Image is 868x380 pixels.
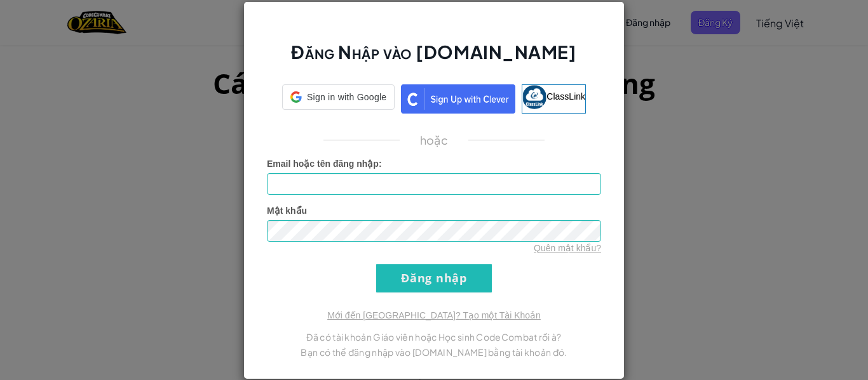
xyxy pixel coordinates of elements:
[522,85,546,109] img: classlink-logo-small.png
[267,206,307,216] span: Mật khẩu
[327,310,541,320] a: Mới đến [GEOGRAPHIC_DATA]? Tạo một Tài Khoản
[307,91,386,103] span: Sign in with Google
[267,40,601,77] h2: Đăng Nhập vào [DOMAIN_NAME]
[376,264,492,292] input: Đăng nhập
[534,243,601,253] a: Quên mật khẩu?
[267,344,601,360] p: Bạn có thể đăng nhập vào [DOMAIN_NAME] bằng tài khoản đó.
[267,329,601,344] p: Đã có tài khoản Giáo viên hoặc Học sinh CodeCombat rồi à?
[282,84,395,114] a: Sign in with Google
[267,157,382,170] label: :
[546,91,585,101] span: ClassLink
[420,133,448,148] p: hoặc
[267,159,379,169] span: Email hoặc tên đăng nhập
[401,84,515,114] img: clever_sso_button@2x.png
[282,84,395,110] div: Sign in with Google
